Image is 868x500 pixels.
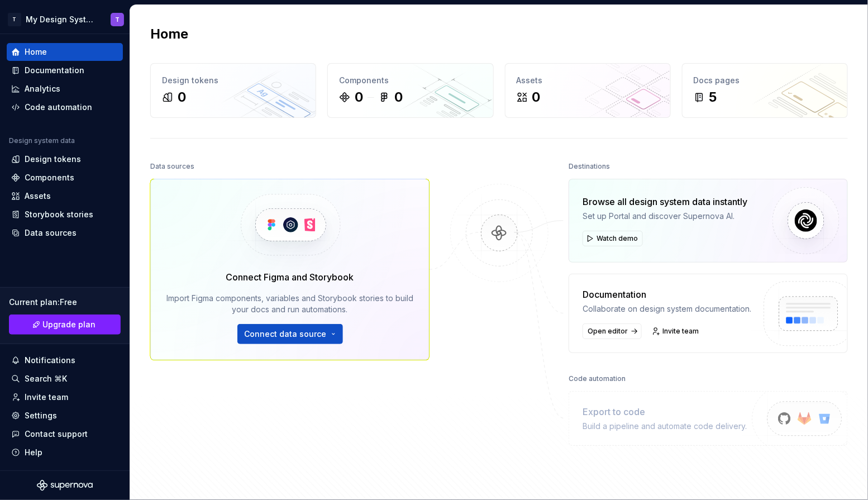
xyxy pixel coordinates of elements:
[7,80,123,98] a: Analytics
[7,169,123,187] a: Components
[237,324,343,344] button: Connect data source
[7,407,123,425] a: Settings
[327,63,493,118] a: Components00
[25,46,47,58] div: Home
[26,14,97,25] div: My Design System
[25,410,57,421] div: Settings
[7,224,123,242] a: Data sources
[682,63,848,118] a: Docs pages5
[7,206,123,223] a: Storybook stories
[25,447,42,458] div: Help
[505,63,671,118] a: Assets0
[7,98,123,116] a: Code automation
[597,234,638,243] span: Watch demo
[339,75,481,86] div: Components
[7,370,123,388] button: Search ⌘K
[569,159,610,174] div: Destinations
[694,75,836,86] div: Docs pages
[37,480,93,491] svg: Supernova Logo
[7,43,123,61] a: Home
[9,315,121,335] a: Upgrade plan
[162,75,304,86] div: Design tokens
[25,172,74,183] div: Components
[7,425,123,443] button: Contact support
[115,15,120,24] div: T
[583,323,642,339] a: Open editor
[245,328,327,340] span: Connect data source
[662,327,699,336] span: Invite team
[25,209,93,220] div: Storybook stories
[25,154,81,165] div: Design tokens
[709,88,717,106] div: 5
[25,428,88,440] div: Contact support
[583,405,747,418] div: Export to code
[25,65,84,76] div: Documentation
[25,83,60,94] div: Analytics
[583,195,747,208] div: Browse all design system data instantly
[583,303,751,315] div: Collaborate on design system documentation.
[394,88,403,106] div: 0
[25,191,51,202] div: Assets
[7,150,123,168] a: Design tokens
[7,444,123,461] button: Help
[532,88,541,106] div: 0
[9,297,121,308] div: Current plan : Free
[583,211,747,222] div: Set up Portal and discover Supernova AI.
[178,88,186,106] div: 0
[25,355,75,366] div: Notifications
[517,75,659,86] div: Assets
[9,136,75,145] div: Design system data
[150,159,194,174] div: Data sources
[583,231,643,246] button: Watch demo
[588,327,628,336] span: Open editor
[2,7,127,31] button: TMy Design SystemT
[226,270,354,284] div: Connect Figma and Storybook
[25,373,67,384] div: Search ⌘K
[648,323,704,339] a: Invite team
[8,13,21,26] div: T
[150,25,188,43] h2: Home
[569,371,626,387] div: Code automation
[166,293,413,315] div: Import Figma components, variables and Storybook stories to build your docs and run automations.
[25,102,92,113] div: Code automation
[43,319,96,330] span: Upgrade plan
[355,88,363,106] div: 0
[583,421,747,432] div: Build a pipeline and automate code delivery.
[25,227,77,239] div: Data sources
[25,392,68,403] div: Invite team
[7,187,123,205] a: Assets
[7,351,123,369] button: Notifications
[7,61,123,79] a: Documentation
[7,388,123,406] a: Invite team
[583,288,751,301] div: Documentation
[150,63,316,118] a: Design tokens0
